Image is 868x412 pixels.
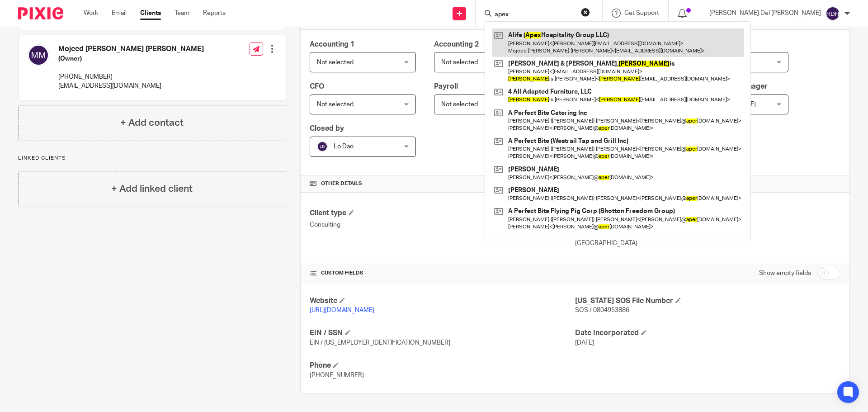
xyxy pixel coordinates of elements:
h4: + Add contact [120,116,184,130]
p: [EMAIL_ADDRESS][DOMAIN_NAME] [58,81,204,90]
span: [DATE] [575,340,594,346]
button: Clear [581,8,590,17]
h4: CUSTOM FIELDS [310,270,575,277]
a: [URL][DOMAIN_NAME] [310,307,374,313]
h4: Client type [310,208,575,218]
span: Not selected [441,59,478,66]
span: Closed by [310,125,344,132]
p: [PERSON_NAME] Del [PERSON_NAME] [709,9,821,18]
span: Accounting 1 [310,41,354,48]
span: Other details [321,180,362,187]
h4: Website [310,296,575,306]
span: Accounting 2 [434,41,479,48]
span: Payroll [434,83,458,90]
h4: [US_STATE] SOS File Number [575,296,840,306]
h4: EIN / SSN [310,328,575,338]
a: Work [84,9,98,18]
img: svg%3E [826,6,840,21]
span: Get Support [624,10,659,16]
p: [GEOGRAPHIC_DATA] [575,239,840,248]
span: Not selected [317,101,354,108]
span: SOS / 0804953886 [575,307,629,313]
input: Search [494,11,575,19]
a: Team [175,9,189,18]
span: Not selected [441,101,478,108]
img: svg%3E [317,141,328,152]
p: [PHONE_NUMBER] [58,72,204,81]
h5: (Owner) [58,54,204,63]
label: Show empty fields [759,269,811,278]
a: Clients [140,9,161,18]
p: Linked clients [18,155,286,162]
span: Lo Dao [334,143,354,150]
h4: Mojeed [PERSON_NAME] [PERSON_NAME] [58,44,204,54]
img: svg%3E [28,44,49,66]
img: Pixie [18,7,63,19]
span: Not selected [317,59,354,66]
p: Consulting [310,220,575,229]
span: EIN / [US_EMPLOYER_IDENTIFICATION_NUMBER] [310,340,450,346]
h4: Date Incorporated [575,328,840,338]
a: Reports [203,9,226,18]
a: Email [112,9,127,18]
span: CFO [310,83,324,90]
span: [PHONE_NUMBER] [310,372,364,379]
h4: + Add linked client [111,182,193,196]
h4: Phone [310,361,575,370]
